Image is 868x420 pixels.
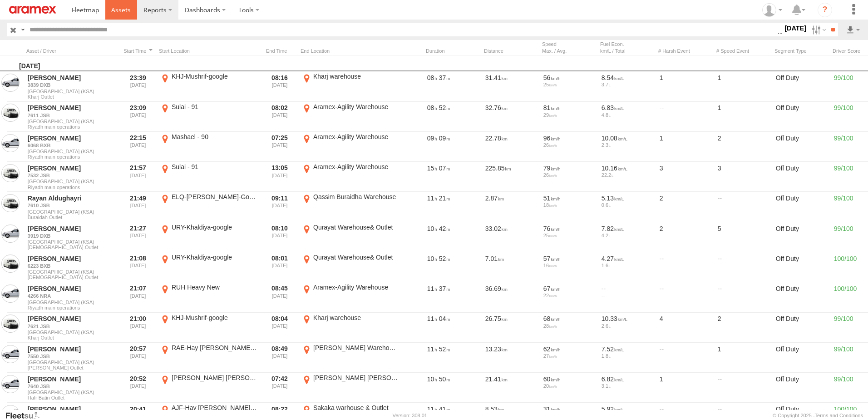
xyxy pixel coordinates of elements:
div: Exited after selected date range [262,374,297,402]
div: Entered prior to selected date range [121,133,155,161]
a: 7610 JSB [28,202,116,209]
span: Filter Results to this Group [28,185,116,190]
div: © Copyright 2025 - [773,413,863,418]
label: Click to View Event Location [159,193,259,221]
a: View Asset in Asset Management [1,225,20,243]
div: 22.2 [602,172,653,178]
a: 7532 JSB [28,172,116,179]
div: Entered prior to selected date range [121,103,155,131]
span: [GEOGRAPHIC_DATA] (KSA) [28,330,116,335]
a: [PERSON_NAME] [28,255,116,263]
div: 4 [658,314,713,342]
div: 56 [543,74,595,82]
div: Exited after selected date range [262,344,297,372]
a: View Asset in Asset Management [1,255,20,273]
div: Exited after selected date range [262,193,297,221]
div: 2.3 [602,142,653,148]
label: Click to View Event Location [301,163,400,191]
div: 22.78 [484,133,538,161]
div: URY-Khaldiya-google [172,223,257,231]
div: 26 [543,172,595,178]
div: 2 [658,193,713,221]
div: Qurayat Warehouse& Outlet [313,253,399,261]
div: Exited after selected date range [262,72,297,100]
span: 15 [427,165,437,172]
div: 1 [658,72,713,100]
div: 67 [543,285,595,293]
div: 21.41 [484,374,538,402]
span: 09 [427,135,437,142]
img: aramex-logo.svg [9,6,56,14]
div: Entered prior to selected date range [121,253,155,281]
label: Click to View Event Location [159,133,259,161]
a: [PERSON_NAME] [28,134,116,142]
a: 7550 JSB [28,353,116,360]
div: Exited after selected date range [262,283,297,311]
div: 22 [543,293,595,298]
div: Off Duty [774,374,829,402]
span: Filter Results to this Group [28,245,116,250]
div: 36.69 [484,283,538,311]
label: Click to View Event Location [301,103,400,131]
div: Exited after selected date range [262,253,297,281]
div: 81 [543,104,595,112]
div: Off Duty [774,283,829,311]
span: [GEOGRAPHIC_DATA] (KSA) [28,300,116,305]
div: KHJ-Mushrif-google [172,314,257,322]
div: Aramex-Agility Warehouse [313,133,399,141]
label: Click to View Event Location [159,283,259,311]
div: ELQ-[PERSON_NAME]-Google [172,193,257,201]
div: 2 [716,133,771,161]
span: [GEOGRAPHIC_DATA] (KSA) [28,269,116,275]
span: 11 [427,195,437,202]
div: Exited after selected date range [262,314,297,342]
div: 6.82 [602,375,653,383]
a: [PERSON_NAME] [28,375,116,383]
div: Entered prior to selected date range [121,72,155,100]
div: 2.6 [602,323,653,329]
div: 3.7 [602,82,653,87]
div: Entered prior to selected date range [121,193,155,221]
a: View Asset in Asset Management [1,134,20,152]
a: Visit our Website [5,411,47,420]
span: Filter Results to this Group [28,305,116,310]
div: Off Duty [774,344,829,372]
a: View Asset in Asset Management [1,164,20,182]
div: 0.6 [602,202,653,208]
div: 6.83 [602,104,653,112]
a: View Asset in Asset Management [1,104,20,122]
div: Click to Sort [262,48,297,54]
div: 2.87 [484,193,538,221]
div: Off Duty [774,163,829,191]
div: Exited after selected date range [262,133,297,161]
label: Search Filter Options [808,23,828,36]
span: Filter Results to this Group [28,154,116,160]
label: Export results as... [845,23,861,36]
div: 1 [716,344,771,372]
label: Click to View Event Location [301,223,400,251]
div: 31.41 [484,72,538,100]
div: 51 [543,194,595,202]
div: 96 [543,134,595,142]
div: Sulai - 91 [172,103,257,111]
div: 10.08 [602,134,653,142]
a: [PERSON_NAME] [28,285,116,293]
a: Terms and Conditions [815,413,863,418]
div: 1 [716,72,771,100]
div: [PERSON_NAME] Warehouse&Outlet [313,344,399,352]
label: Click to View Event Location [301,344,400,372]
div: 4.27 [602,255,653,263]
div: 5 [716,223,771,251]
a: View Asset in Asset Management [1,315,20,333]
div: Sulai - 91 [172,163,257,171]
div: KHJ-Mushrif-google [172,72,257,80]
div: 1.6 [602,263,653,268]
div: Exited after selected date range [262,163,297,191]
div: 60 [543,375,595,383]
div: 68 [543,315,595,323]
label: Click to View Event Location [159,374,259,402]
div: Entered prior to selected date range [121,374,155,402]
a: [PERSON_NAME] [28,225,116,233]
div: 79 [543,164,595,172]
div: Fatimah Alqatari [759,3,785,17]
